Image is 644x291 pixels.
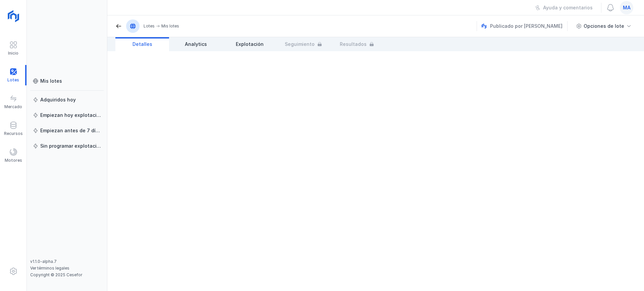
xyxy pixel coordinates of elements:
div: Sin programar explotación [40,143,101,149]
a: Detalles [115,37,169,51]
div: Copyright © 2025 Cesefor [30,272,104,278]
a: Mis lotes [30,75,104,87]
span: Seguimiento [285,41,315,48]
div: Mis lotes [40,78,62,84]
div: Mercado [4,104,22,110]
span: Resultados [340,41,367,48]
div: v1.1.0-alpha.7 [30,259,104,264]
span: ma [623,4,631,11]
span: Explotación [236,41,264,48]
div: Opciones de lote [584,23,624,29]
a: Empiezan antes de 7 días [30,125,104,137]
div: Publicado por [PERSON_NAME] [481,21,569,31]
img: logoRight.svg [5,8,22,24]
a: Sin programar explotación [30,140,104,152]
a: Explotación [223,37,276,51]
div: Lotes [144,23,155,29]
a: Seguimiento [276,37,330,51]
div: Motores [5,158,22,163]
a: Empiezan hoy explotación [30,109,104,121]
img: nemus.svg [481,23,487,29]
div: Ayuda y comentarios [543,4,593,11]
a: Analytics [169,37,223,51]
div: Empiezan hoy explotación [40,112,101,119]
div: Mis lotes [161,23,179,29]
div: Adquiridos hoy [40,96,76,103]
button: Ayuda y comentarios [531,2,597,13]
a: Adquiridos hoy [30,94,104,106]
a: Resultados [330,37,384,51]
span: Analytics [185,41,207,48]
span: Detalles [132,41,152,48]
a: Ver términos legales [30,266,69,271]
div: Recursos [4,131,23,136]
div: Empiezan antes de 7 días [40,127,101,134]
div: Inicio [8,51,18,56]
